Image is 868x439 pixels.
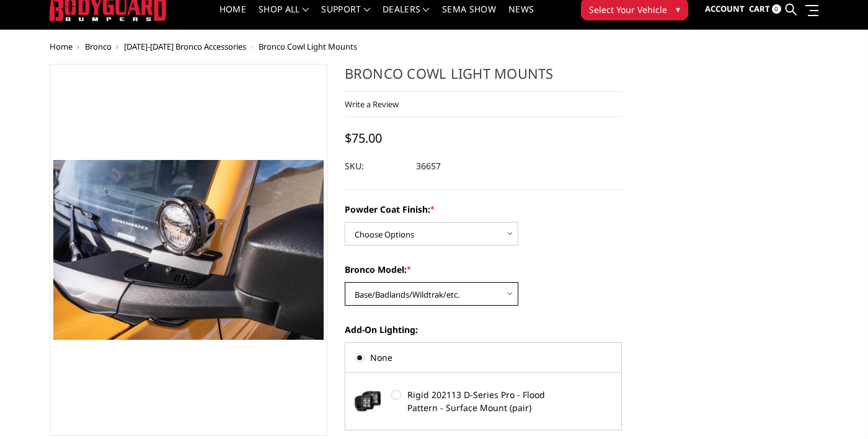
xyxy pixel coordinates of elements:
a: Home [50,41,73,52]
a: Bronco [85,41,112,52]
a: Dealers [383,5,430,29]
span: Select Your Vehicle [589,3,667,16]
a: SEMA Show [442,5,496,29]
label: Add-On Lighting: [345,323,622,336]
span: ▾ [676,2,680,16]
span: Cart [749,3,770,14]
dd: 36657 [416,155,441,177]
label: Bronco Model: [345,263,622,276]
label: None [355,351,613,364]
span: Bronco Cowl Light Mounts [259,41,357,52]
a: [DATE]-[DATE] Bronco Accessories [124,41,246,52]
a: Write a Review [345,99,399,110]
span: $75.00 [345,130,382,146]
span: Account [705,3,745,14]
label: Rigid 202113 D-Series Pro - Flood Pattern - Surface Mount (pair) [391,388,573,414]
dt: SKU: [345,155,407,177]
a: shop all [259,5,309,29]
h1: Bronco Cowl Light Mounts [345,64,622,92]
label: Powder Coat Finish: [345,203,622,216]
a: Home [219,5,246,29]
a: Bronco Cowl Light Mounts [50,64,327,436]
a: Support [321,5,370,29]
span: 0 [772,4,781,14]
a: News [508,5,534,29]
